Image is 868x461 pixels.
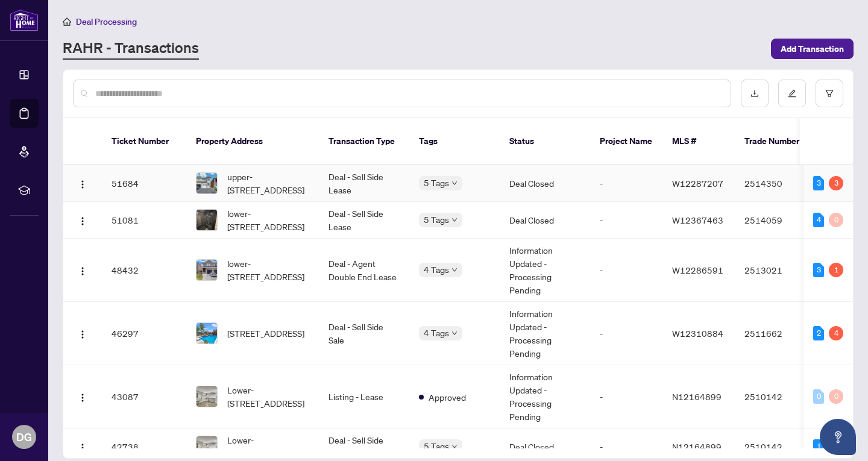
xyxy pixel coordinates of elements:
td: - [590,239,662,302]
span: Deal Processing [76,16,137,27]
button: Open asap [820,419,856,455]
span: 5 Tags [424,213,449,227]
img: thumbnail-img [197,436,217,457]
span: 4 Tags [424,263,449,277]
span: W12367463 [672,215,723,225]
span: filter [825,89,834,98]
img: thumbnail-img [197,260,217,280]
th: Transaction Type [319,118,409,165]
button: Add Transaction [771,39,854,59]
span: W12287207 [672,178,723,189]
span: lower-[STREET_ADDRESS] [227,207,309,233]
td: 2514059 [735,202,819,239]
span: N12164899 [672,391,722,402]
span: Lower-[STREET_ADDRESS] [227,383,309,410]
td: Listing - Lease [319,365,409,428]
td: Information Updated - Processing Pending [500,302,590,365]
span: W12286591 [672,265,723,275]
span: down [451,217,458,223]
div: 0 [813,389,824,404]
td: 2510142 [735,365,819,428]
span: DG [16,428,32,445]
span: N12164899 [672,441,722,452]
a: RAHR - Transactions [63,38,199,60]
td: Deal Closed [500,165,590,202]
th: Trade Number [735,118,819,165]
span: 5 Tags [424,176,449,190]
span: down [451,330,458,336]
img: Logo [78,216,87,226]
td: 51081 [102,202,186,239]
button: Logo [73,210,92,230]
div: 1 [813,439,824,454]
td: 2513021 [735,239,819,302]
span: Approved [429,390,466,404]
img: Logo [78,266,87,276]
div: 4 [813,213,824,227]
td: 51684 [102,165,186,202]
th: Tags [409,118,500,165]
div: 3 [829,176,843,190]
span: 4 Tags [424,326,449,340]
div: 0 [829,213,843,227]
button: Logo [73,387,92,406]
td: 2511662 [735,302,819,365]
button: Logo [73,437,92,456]
div: 4 [829,326,843,340]
td: - [590,202,662,239]
td: Deal - Sell Side Lease [319,202,409,239]
img: thumbnail-img [197,386,217,407]
td: - [590,302,662,365]
td: 48432 [102,239,186,302]
span: download [750,89,759,98]
div: 3 [813,263,824,277]
button: Logo [73,324,92,343]
th: Ticket Number [102,118,186,165]
td: 46297 [102,302,186,365]
span: down [451,444,458,450]
td: Deal - Sell Side Sale [319,302,409,365]
span: down [451,180,458,186]
img: Logo [78,393,87,403]
button: Logo [73,260,92,280]
td: Information Updated - Processing Pending [500,239,590,302]
div: 0 [829,389,843,404]
span: down [451,267,458,273]
button: edit [778,80,806,107]
img: thumbnail-img [197,173,217,193]
img: thumbnail-img [197,323,217,343]
td: - [590,365,662,428]
img: Logo [78,180,87,189]
button: Logo [73,174,92,193]
span: Lower-[STREET_ADDRESS] [227,433,309,460]
span: W12310884 [672,328,723,339]
div: 2 [813,326,824,340]
td: Information Updated - Processing Pending [500,365,590,428]
th: Project Name [590,118,662,165]
td: - [590,165,662,202]
button: filter [816,80,843,107]
th: Property Address [186,118,319,165]
span: edit [788,89,796,98]
span: Add Transaction [781,39,844,58]
button: download [741,80,769,107]
span: 5 Tags [424,439,449,453]
span: upper-[STREET_ADDRESS] [227,170,309,196]
img: Logo [78,330,87,339]
div: 1 [829,263,843,277]
span: lower-[STREET_ADDRESS] [227,257,309,283]
th: Status [500,118,590,165]
th: MLS # [662,118,735,165]
td: 43087 [102,365,186,428]
span: home [63,17,71,26]
img: logo [10,9,39,31]
td: 2514350 [735,165,819,202]
td: Deal Closed [500,202,590,239]
div: 3 [813,176,824,190]
td: Deal - Agent Double End Lease [319,239,409,302]
img: thumbnail-img [197,210,217,230]
img: Logo [78,443,87,453]
span: [STREET_ADDRESS] [227,327,304,340]
td: Deal - Sell Side Lease [319,165,409,202]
